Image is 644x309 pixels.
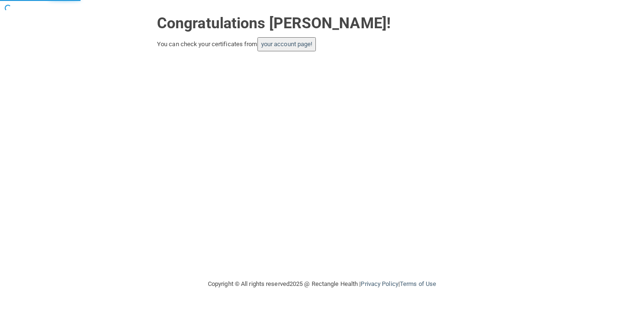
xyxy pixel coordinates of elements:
[157,14,391,32] strong: Congratulations [PERSON_NAME]!
[150,269,494,299] div: Copyright © All rights reserved 2025 @ Rectangle Health | |
[400,280,436,287] a: Terms of Use
[261,41,313,48] a: your account page!
[257,37,316,51] button: your account page!
[361,280,398,287] a: Privacy Policy
[157,37,487,51] div: You can check your certificates from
